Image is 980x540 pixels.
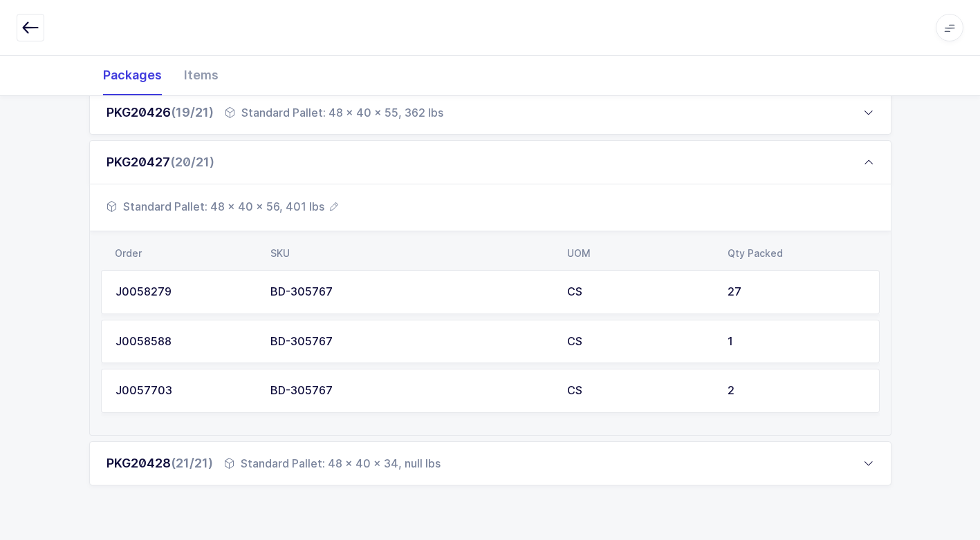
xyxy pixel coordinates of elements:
div: PKG20427(20/21) [89,140,891,184]
div: PKG20428(21/21) Standard Pallet: 48 x 40 x 34, null lbs [89,441,891,485]
div: Items [173,55,230,95]
div: UOM [567,248,711,259]
div: CS [567,286,711,298]
div: BD-305767 [270,336,551,348]
div: 27 [728,286,865,298]
div: PKG20426(19/21) Standard Pallet: 48 x 40 x 55, 362 lbs [89,90,891,135]
div: PKG20426 [107,104,214,121]
div: J0058279 [115,286,254,298]
div: J0058588 [115,336,254,348]
span: (21/21) [171,456,213,470]
div: PKG20428 [107,455,213,472]
div: Order [115,248,254,259]
div: PKG20427(20/21) [89,184,891,436]
div: CS [567,385,711,397]
div: BD-305767 [270,286,551,298]
div: CS [567,336,711,348]
div: Packages [92,55,173,95]
div: SKU [270,248,551,259]
div: J0057703 [115,385,254,397]
button: Standard Pallet: 48 x 40 x 56, 401 lbs [107,198,338,215]
div: Qty Packed [728,248,871,259]
div: Standard Pallet: 48 x 40 x 55, 362 lbs [225,104,443,121]
div: PKG20427 [107,154,214,171]
div: 2 [728,385,865,397]
div: Standard Pallet: 48 x 40 x 34, null lbs [224,455,441,472]
div: BD-305767 [270,385,551,397]
div: 1 [728,336,865,348]
span: (20/21) [170,155,214,169]
span: (19/21) [171,105,214,119]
